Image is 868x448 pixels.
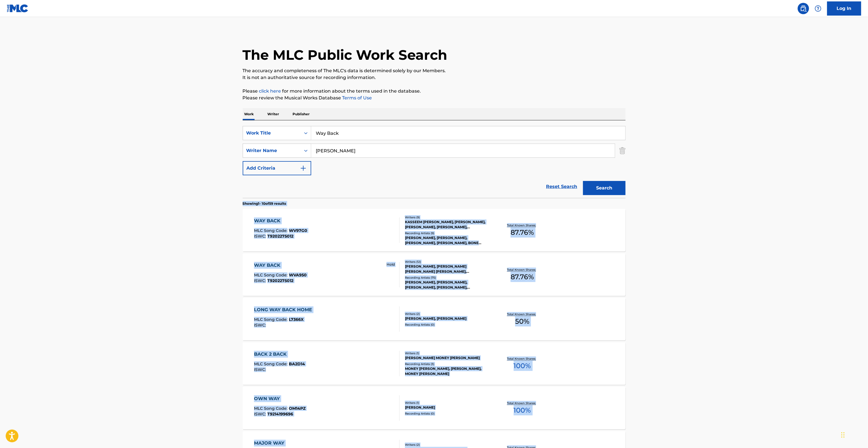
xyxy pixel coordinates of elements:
[254,306,315,313] div: LONG WAY BACK HOME
[259,88,281,94] a: click here
[267,278,293,283] span: T9202275012
[619,144,626,158] img: Delete Criterion
[815,5,822,12] img: help
[507,401,538,405] p: Total Known Shares:
[405,351,490,355] div: Writers ( 1 )
[514,361,531,371] span: 100 %
[7,4,29,12] img: MLC Logo
[798,3,809,14] a: Public Search
[515,316,529,327] span: 50 %
[840,421,868,448] iframe: Chat Widget
[405,235,490,246] div: [PERSON_NAME], [PERSON_NAME], [PERSON_NAME], [PERSON_NAME], BONE THUGS-N-HARMONY
[405,264,490,274] div: [PERSON_NAME], [PERSON_NAME] [PERSON_NAME] [PERSON_NAME], [PERSON_NAME], [PERSON_NAME], [PERSON_N...
[254,272,289,278] span: MLC Song Code :
[243,95,626,101] p: Please review the Musical Works Database
[511,227,534,238] span: 87.76 %
[243,201,286,206] p: Showing 1 - 10 of 59 results
[543,180,580,193] a: Reset Search
[254,278,267,283] span: ISWC :
[507,312,538,316] p: Total Known Shares:
[243,209,626,251] a: WAY BACKMLC Song Code:WV97G0ISWC:T9202275012Writers (9)KASSEEM [PERSON_NAME], [PERSON_NAME], [PER...
[254,228,289,233] span: MLC Song Code :
[254,440,306,447] div: MAJOR WAY
[405,280,490,290] div: [PERSON_NAME], [PERSON_NAME], [PERSON_NAME], [PERSON_NAME], [PERSON_NAME]
[254,317,289,322] span: MLC Song Code :
[841,426,845,443] div: Drag
[405,401,490,405] div: Writers ( 1 )
[583,181,626,195] button: Search
[405,405,490,410] div: [PERSON_NAME]
[405,276,490,280] div: Recording Artists ( 75 )
[254,395,306,402] div: OWN WAY
[405,323,490,327] div: Recording Artists ( 0 )
[254,367,267,372] span: ISWC :
[405,219,490,230] div: KASSEEM [PERSON_NAME], [PERSON_NAME], [PERSON_NAME], [PERSON_NAME], [PERSON_NAME], [PERSON_NAME],...
[514,405,531,415] span: 100 %
[812,3,824,14] div: Help
[243,342,626,385] a: BACK 2 BACKMLC Song Code:BA2D14ISWC:Writers (1)[PERSON_NAME] MONEY [PERSON_NAME]Recording Artists...
[405,443,490,447] div: Writers ( 2 )
[507,268,538,272] p: Total Known Shares:
[243,126,626,198] form: Search Form
[246,147,297,154] div: Writer Name
[243,67,626,74] p: The accuracy and completeness of The MLC's data is determined solely by our Members.
[243,46,447,63] h1: The MLC Public Work Search
[246,130,297,136] div: Work Title
[511,272,534,282] span: 87.76 %
[243,108,256,120] p: Work
[405,411,490,416] div: Recording Artists ( 0 )
[267,234,293,239] span: T9202275012
[405,362,490,366] div: Recording Artists ( 3 )
[267,411,293,417] span: T9214199696
[405,355,490,360] div: [PERSON_NAME] MONEY [PERSON_NAME]
[243,253,626,296] a: WAY BACKMLC Song Code:WVA950ISWC:T9202275012 HoldWriters (12)[PERSON_NAME], [PERSON_NAME] [PERSON...
[243,161,311,175] button: Add Criteria
[405,260,490,264] div: Writers ( 12 )
[405,316,490,321] div: [PERSON_NAME], [PERSON_NAME]
[243,387,626,429] a: OWN WAYMLC Song Code:OM14PZISWC:T9214199696Writers (1)[PERSON_NAME]Recording Artists (0)Total Kno...
[289,406,306,411] span: OM14PZ
[289,317,304,322] span: L7366X
[300,165,307,172] img: 9d2ae6d4665cec9f34b9.svg
[291,108,312,120] p: Publisher
[254,361,289,366] span: MLC Song Code :
[387,262,395,267] p: Hold
[254,406,289,411] span: MLC Song Code :
[405,231,490,235] div: Recording Artists ( 9 )
[254,323,267,328] span: ISWC :
[289,361,305,366] span: BA2D14
[254,351,305,358] div: BACK 2 BACK
[289,228,307,233] span: WV97G0
[266,108,281,120] p: Writer
[243,298,626,340] a: LONG WAY BACK HOMEMLC Song Code:L7366XISWC:Writers (2)[PERSON_NAME], [PERSON_NAME]Recording Artis...
[254,234,267,239] span: ISWC :
[254,262,307,269] div: WAY BACK
[289,272,307,278] span: WVA950
[243,88,626,95] p: Please for more information about the terms used in the database.
[243,74,626,81] p: It is not an authoritative source for recording information.
[800,5,807,12] img: search
[507,357,538,361] p: Total Known Shares:
[405,312,490,316] div: Writers ( 2 )
[254,411,267,417] span: ISWC :
[254,217,307,224] div: WAY BACK
[405,215,490,219] div: Writers ( 9 )
[341,95,372,101] a: Terms of Use
[507,223,538,227] p: Total Known Shares:
[827,1,861,16] a: Log In
[405,366,490,376] div: MONEY [PERSON_NAME], [PERSON_NAME], MONEY [PERSON_NAME]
